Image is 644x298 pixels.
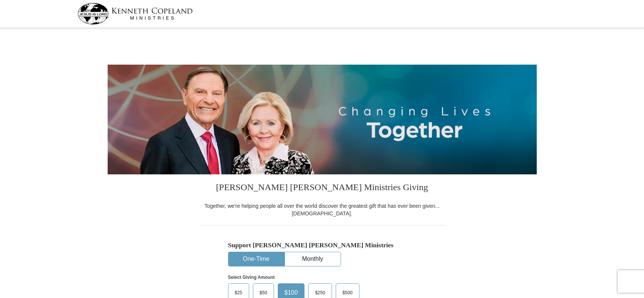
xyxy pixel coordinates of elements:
h3: [PERSON_NAME] [PERSON_NAME] Ministries Giving [200,174,445,202]
h5: Support [PERSON_NAME] [PERSON_NAME] Ministries [228,241,416,249]
img: kcm-header-logo.svg [78,3,193,24]
strong: Select Giving Amount [228,275,275,280]
div: Together, we're helping people all over the world discover the greatest gift that has ever been g... [200,202,445,217]
button: Monthly [285,252,341,266]
button: One-Time [228,252,284,266]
